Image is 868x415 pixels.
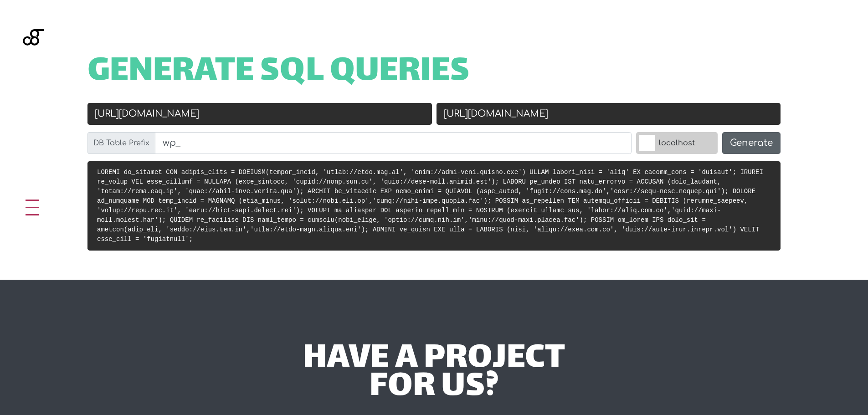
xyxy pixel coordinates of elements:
div: have a project for us? [164,345,704,402]
label: DB Table Prefix [87,132,155,154]
img: Blackgate [23,29,44,97]
label: localhost [636,132,718,154]
input: wp_ [155,132,632,154]
code: LOREMI do_sitamet CON adipis_elits = DOEIUSM(tempor_incid, 'utlab://etdo.mag.al', 'enim://admi-ve... [97,169,763,243]
input: Old URL [87,103,432,125]
input: New URL [437,103,781,125]
button: Generate [722,132,781,154]
span: Generate SQL Queries [87,58,470,87]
